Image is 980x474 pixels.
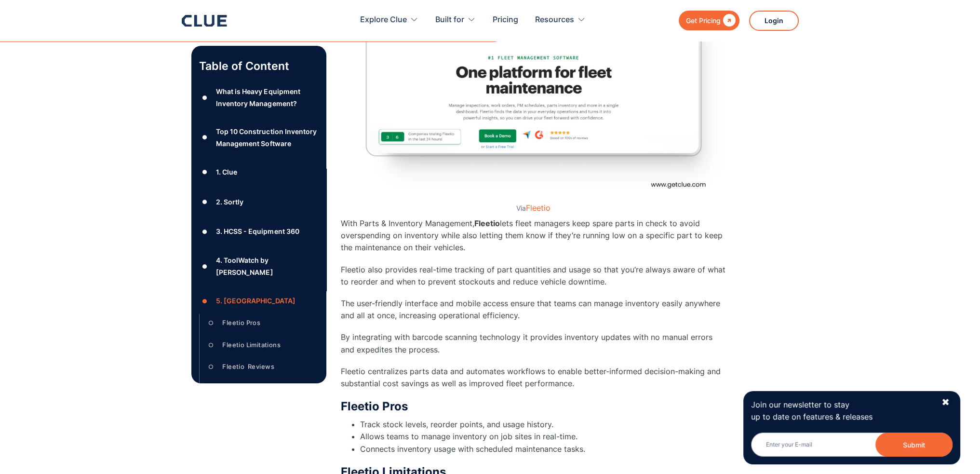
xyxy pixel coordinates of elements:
[222,361,274,373] div: Fleetio Reviews
[341,331,726,355] p: By integrating with barcode scanning technology it provides inventory updates with no manual erro...
[199,165,319,179] a: ●1. Clue
[341,298,726,322] p: The user-friendly interface and mobile access ensure that teams can manage inventory easily anywh...
[435,5,476,35] div: Built for
[341,399,726,414] h3: Fleetio Pros
[199,294,211,308] div: ●
[199,130,211,145] div: ●
[205,360,217,374] div: ○
[199,91,211,105] div: ●
[751,433,953,457] input: Enter your E-mail
[199,224,319,239] a: ●3. HCSS - Equipment 360
[205,338,217,352] div: ○
[941,396,950,408] div: ✖
[216,295,295,307] div: 5. [GEOGRAPHIC_DATA]
[199,254,319,278] a: ●4. ToolWatch by [PERSON_NAME]
[199,125,319,149] a: ●Top 10 Construction Inventory Management Software
[216,196,243,208] div: 2. Sortly
[205,360,311,374] a: ○Fleetio Reviews
[222,383,244,395] div: Pricing
[535,5,574,35] div: Resources
[526,203,550,213] a: Fleetio
[222,339,281,351] div: Fleetio Limitations
[216,85,318,109] div: What is Heavy Equipment Inventory Management?
[205,316,217,330] div: ○
[360,5,418,35] div: Explore Clue
[205,382,217,396] div: ○
[875,433,953,457] button: Submit
[199,165,211,179] div: ●
[205,316,311,330] a: ○Fleetio Pros
[199,58,319,74] p: Table of Content
[199,85,319,109] a: ●What is Heavy Equipment Inventory Management?
[360,443,726,455] li: Connects inventory usage with scheduled maintenance tasks.
[493,5,518,35] a: Pricing
[199,224,211,239] div: ●
[360,419,726,431] li: Track stock levels, reorder points, and usage history.
[474,218,500,228] strong: Fleetio
[216,166,237,178] div: 1. Clue
[679,11,739,30] a: Get Pricing
[686,14,721,27] div: Get Pricing
[216,125,318,149] div: Top 10 Construction Inventory Management Software
[360,5,407,35] div: Explore Clue
[360,431,726,443] li: Allows teams to manage inventory on job sites in real-time.
[216,225,299,237] div: 3. HCSS - Equipment 360
[199,294,319,308] a: ●5. [GEOGRAPHIC_DATA]
[341,366,726,390] p: Fleetio centralizes parts data and automates workflows to enable better-informed decision-making ...
[199,195,211,209] div: ●
[749,11,799,31] a: Login
[341,204,726,213] figcaption: Via
[205,338,311,352] a: ○Fleetio Limitations
[535,5,586,35] div: Resources
[435,5,464,35] div: Built for
[721,14,736,27] div: 
[751,399,932,423] p: Join our newsletter to stay up to date on features & releases
[205,382,311,396] a: ○Pricing
[199,195,319,209] a: ●2. Sortly
[341,217,726,254] p: With Parts & Inventory Management, lets fleet managers keep spare parts in check to avoid overspe...
[222,317,260,329] div: Fleetio Pros
[341,264,726,288] p: Fleetio also provides real-time tracking of part quantities and usage so that you’re always aware...
[199,259,211,273] div: ●
[216,254,318,278] div: 4. ToolWatch by [PERSON_NAME]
